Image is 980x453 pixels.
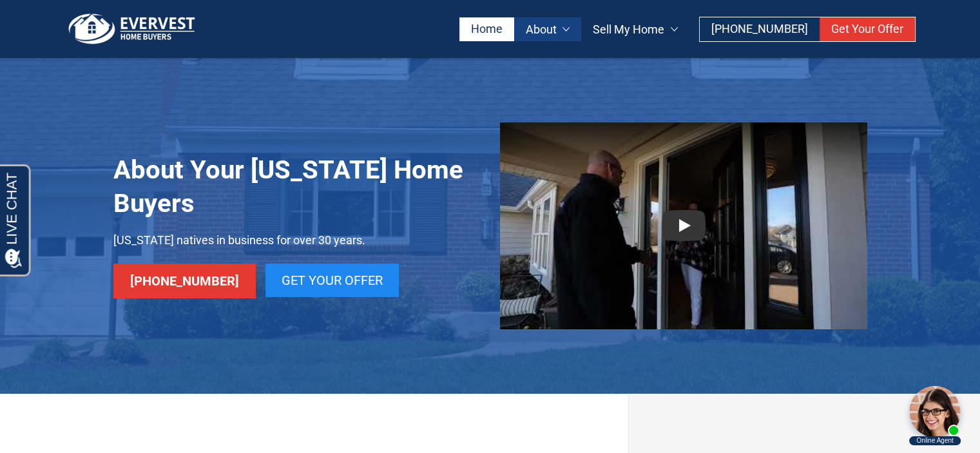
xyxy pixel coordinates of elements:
img: logo.png [64,13,200,45]
a: Get Your Offer [820,17,915,41]
a: [PHONE_NUMBER] [700,17,820,41]
p: [US_STATE] natives in business for over 30 years. [113,231,481,251]
iframe: Chat Invitation [761,350,967,447]
span: [PHONE_NUMBER] [130,273,239,289]
span: [PHONE_NUMBER] [711,22,808,35]
span: Opens a chat window [32,10,104,26]
a: Sell My Home [581,17,689,41]
h1: About Your [US_STATE] Home Buyers [113,153,481,220]
a: About [514,17,582,41]
a: Home [459,17,514,41]
a: [PHONE_NUMBER] [113,264,256,298]
a: Get Your Offer [265,264,399,297]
